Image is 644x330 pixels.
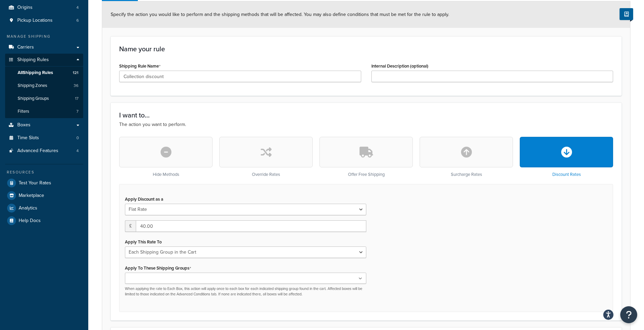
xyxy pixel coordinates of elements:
[420,137,513,177] div: Surcharge Rates
[5,92,83,105] li: Shipping Groups
[5,177,83,189] a: Test Your Rates
[5,215,83,227] a: Help Docs
[5,132,83,144] li: Time Slots
[19,180,51,186] span: Test Your Rates
[19,218,41,224] span: Help Docs
[620,8,633,20] button: Show Help Docs
[5,105,83,118] li: Filters
[5,34,83,39] div: Manage Shipping
[119,45,613,53] h3: Name your rule
[5,105,83,118] a: Filters7
[19,205,37,211] span: Analytics
[17,44,34,50] span: Carriers
[5,67,83,79] a: AllShipping Rules121
[5,132,83,144] a: Time Slots0
[5,41,83,54] a: Carriers
[17,135,39,141] span: Time Slots
[5,202,83,214] a: Analytics
[17,148,58,154] span: Advanced Features
[18,70,53,76] span: All Shipping Rules
[620,306,637,323] button: Open Resource Center
[5,189,83,202] a: Marketplace
[76,135,79,141] span: 0
[74,83,78,89] span: 36
[119,121,613,128] p: The action you want to perform.
[76,148,79,154] span: 4
[219,137,313,177] div: Override Rates
[17,57,49,63] span: Shipping Rules
[73,70,78,76] span: 121
[76,5,79,11] span: 4
[5,14,83,27] a: Pickup Locations6
[76,109,78,114] span: 7
[18,83,47,89] span: Shipping Zones
[17,5,33,11] span: Origins
[5,54,83,66] a: Shipping Rules
[125,239,162,244] label: Apply This Rate To
[319,137,413,177] div: Offer Free Shipping
[520,137,613,177] div: Discount Rates
[19,193,44,199] span: Marketplace
[75,96,78,102] span: 17
[125,265,191,271] label: Apply To These Shipping Groups
[5,54,83,118] li: Shipping Rules
[119,137,213,177] div: Hide Methods
[5,145,83,157] a: Advanced Features4
[76,18,79,23] span: 6
[5,79,83,92] li: Shipping Zones
[18,96,49,102] span: Shipping Groups
[125,197,163,202] label: Apply Discount as a
[111,11,449,18] span: Specify the action you would like to perform and the shipping methods that will be affected. You ...
[5,119,83,131] a: Boxes
[5,145,83,157] li: Advanced Features
[5,1,83,14] li: Origins
[17,122,31,128] span: Boxes
[125,286,366,297] p: When applying the rate to Each Box, this action will apply once to each box for each indicated sh...
[18,109,29,114] span: Filters
[5,92,83,105] a: Shipping Groups17
[5,1,83,14] a: Origins4
[371,63,428,69] label: Internal Description (optional)
[17,18,53,23] span: Pickup Locations
[125,220,136,232] span: £
[5,79,83,92] a: Shipping Zones36
[119,63,161,69] label: Shipping Rule Name
[5,169,83,175] div: Resources
[5,14,83,27] li: Pickup Locations
[119,111,613,119] h3: I want to...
